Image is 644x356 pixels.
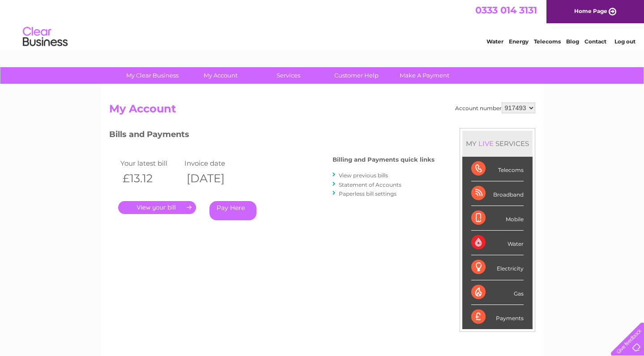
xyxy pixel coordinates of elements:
[339,172,388,179] a: View previous bills
[509,38,529,45] a: Energy
[471,280,524,305] div: Gas
[182,169,247,188] th: [DATE]
[183,67,257,84] a: My Account
[333,156,435,163] h4: Billing and Payments quick links
[252,67,325,84] a: Services
[471,305,524,329] div: Payments
[534,38,561,45] a: Telecoms
[455,103,535,113] div: Account number
[118,201,196,214] a: .
[614,38,635,45] a: Log out
[118,157,183,169] td: Your latest bill
[109,103,535,120] h2: My Account
[339,190,397,197] a: Paperless bill settings
[471,231,524,255] div: Water
[388,67,461,84] a: Make A Payment
[566,38,579,45] a: Blog
[115,67,189,84] a: My Clear Business
[486,38,503,45] a: Water
[109,128,435,144] h3: Bills and Payments
[462,131,533,156] div: MY SERVICES
[320,67,393,84] a: Customer Help
[182,157,247,169] td: Invoice date
[471,206,524,231] div: Mobile
[339,181,401,188] a: Statement of Accounts
[111,5,534,43] div: Clear Business is a trading name of Verastar Limited (registered in [GEOGRAPHIC_DATA] No. 3667643...
[471,157,524,181] div: Telecoms
[471,255,524,280] div: Electricity
[22,23,68,51] img: logo.png
[209,201,256,220] a: Pay Here
[584,38,606,45] a: Contact
[471,181,524,206] div: Broadband
[475,4,537,16] a: 0333 014 3131
[477,139,495,148] div: LIVE
[118,169,183,188] th: £13.12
